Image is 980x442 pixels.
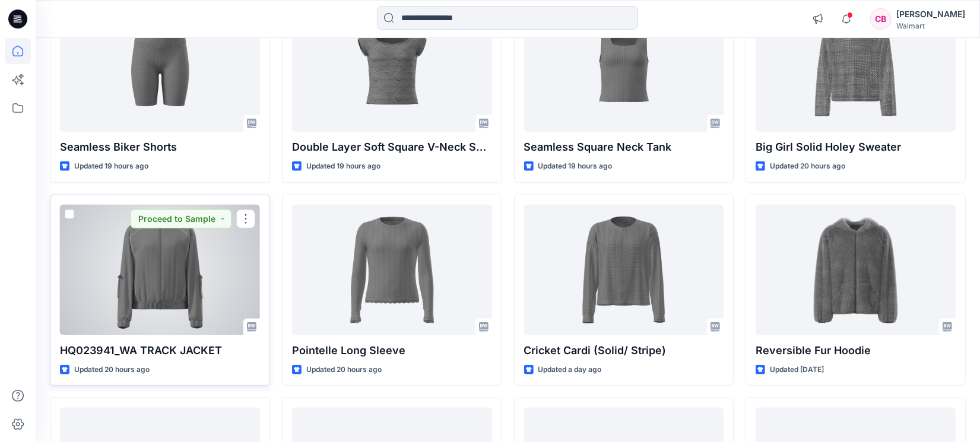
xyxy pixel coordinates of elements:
[60,205,260,335] a: HQ023941_WA TRACK JACKET
[538,160,613,173] p: Updated 19 hours ago
[756,1,956,132] a: Big Girl Solid Holey Sweater
[524,342,724,359] p: Cricket Cardi (Solid/ Stripe)
[870,8,892,30] div: CB
[60,139,260,155] p: Seamless Biker Shorts
[538,364,602,376] p: Updated a day ago
[770,364,824,376] p: Updated [DATE]
[524,1,724,132] a: Seamless Square Neck Tank
[74,160,148,173] p: Updated 19 hours ago
[770,160,845,173] p: Updated 20 hours ago
[524,139,724,155] p: Seamless Square Neck Tank
[292,205,492,335] a: Pointelle Long Sleeve
[896,21,965,30] div: Walmart
[306,160,380,173] p: Updated 19 hours ago
[292,139,492,155] p: Double Layer Soft Square V-Neck Seamless Crop
[60,342,260,359] p: HQ023941_WA TRACK JACKET
[524,205,724,335] a: Cricket Cardi (Solid/ Stripe)
[756,205,956,335] a: Reversible Fur Hoodie
[60,1,260,132] a: Seamless Biker Shorts
[756,342,956,359] p: Reversible Fur Hoodie
[74,364,150,376] p: Updated 20 hours ago
[896,7,965,21] div: [PERSON_NAME]
[292,342,492,359] p: Pointelle Long Sleeve
[756,139,956,155] p: Big Girl Solid Holey Sweater
[292,1,492,132] a: Double Layer Soft Square V-Neck Seamless Crop
[306,364,382,376] p: Updated 20 hours ago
